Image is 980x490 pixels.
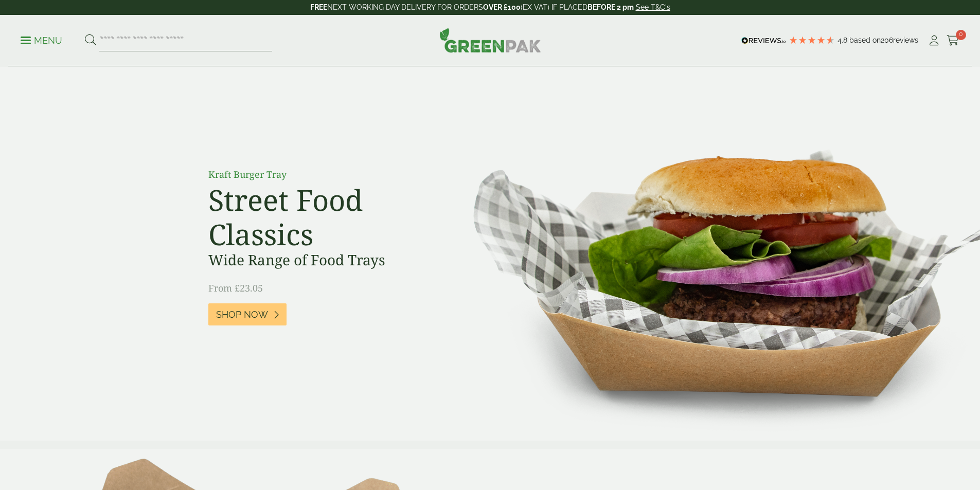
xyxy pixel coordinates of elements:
p: Menu [21,34,62,47]
span: 206 [881,36,893,44]
img: Street Food Classics [441,67,980,441]
span: 0 [956,30,966,40]
p: Kraft Burger Tray [208,168,440,182]
img: REVIEWS.io [741,37,786,44]
a: See T&C's [636,3,670,11]
a: 0 [947,33,959,48]
a: Menu [21,34,62,45]
span: Based on [849,36,881,44]
span: reviews [893,36,918,44]
div: 4.79 Stars [789,35,835,45]
strong: FREE [310,3,327,11]
span: 4.8 [838,36,849,44]
h3: Wide Range of Food Trays [208,251,440,269]
span: Shop Now [216,309,268,320]
i: Cart [947,35,959,46]
span: From £23.05 [208,282,263,294]
h2: Street Food Classics [208,183,440,251]
i: My Account [928,35,940,46]
strong: BEFORE 2 pm [587,3,634,11]
img: GreenPak Supplies [439,28,541,52]
a: Shop Now [208,303,287,325]
strong: OVER £100 [483,3,521,11]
